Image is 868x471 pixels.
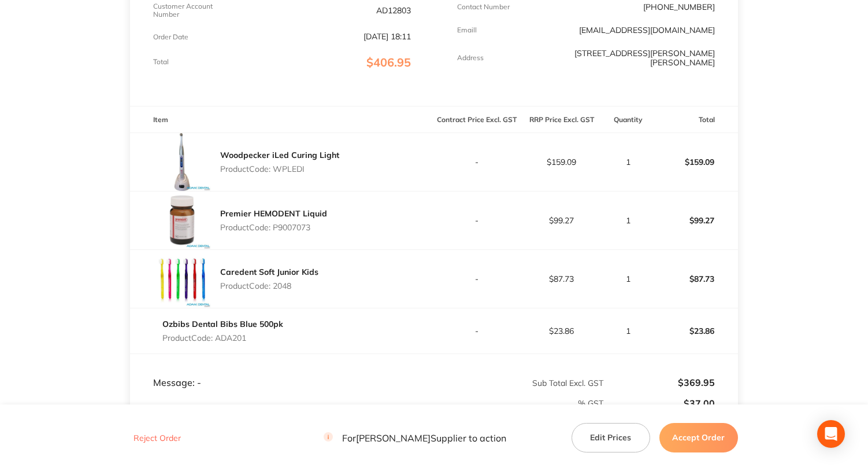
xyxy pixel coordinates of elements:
[457,3,510,11] p: Contact Number
[220,267,318,277] a: Caredent Soft Junior Kids
[543,49,715,67] p: [STREET_ADDRESS][PERSON_NAME][PERSON_NAME]
[604,377,714,388] p: $369.95
[653,148,737,176] p: $159.09
[435,216,518,225] p: -
[520,216,603,225] p: $99.27
[131,399,603,408] p: % GST
[434,106,519,133] th: Contract Price Excl. GST
[130,354,434,389] td: Message: -
[572,423,650,452] button: Edit Prices
[653,207,737,234] p: $99.27
[520,274,603,284] p: $87.73
[162,333,283,343] p: Product Code: ADA201
[604,326,652,336] p: 1
[153,2,239,19] p: Customer Account Number
[520,326,603,336] p: $23.86
[659,423,738,452] button: Accept Order
[153,250,211,308] img: emVpdTRyaA
[363,32,411,41] p: [DATE] 18:11
[153,133,211,191] img: MnF3YXJsdw
[376,6,411,15] p: AD12803
[457,26,477,34] p: Emaill
[457,54,484,62] p: Address
[519,106,604,133] th: RRP Price Excl. GST
[220,150,339,160] a: Woodpecker iLed Curing Light
[220,164,339,174] p: Product Code: WPLEDI
[435,157,518,167] p: -
[153,58,169,66] p: Total
[643,2,715,12] p: [PHONE_NUMBER]
[604,274,652,284] p: 1
[604,157,652,167] p: 1
[653,317,737,345] p: $23.86
[653,265,737,293] p: $87.73
[604,216,652,225] p: 1
[366,55,411,69] span: $406.95
[579,25,715,35] a: [EMAIL_ADDRESS][DOMAIN_NAME]
[604,398,714,409] p: $37.00
[162,319,283,329] a: Ozbibs Dental Bibs Blue 500pk
[130,433,184,443] button: Reject Order
[220,223,327,232] p: Product Code: P9007073
[435,378,603,388] p: Sub Total Excl. GST
[153,192,211,249] img: emllazE2Ng
[652,106,737,133] th: Total
[220,281,318,290] p: Product Code: 2048
[435,326,518,336] p: -
[817,420,845,448] div: Open Intercom Messenger
[520,157,603,167] p: $159.09
[604,106,652,133] th: Quantity
[220,208,327,219] a: Premier HEMODENT Liquid
[153,33,188,41] p: Order Date
[435,274,518,284] p: -
[324,432,506,443] p: For [PERSON_NAME] Supplier to action
[130,106,434,133] th: Item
